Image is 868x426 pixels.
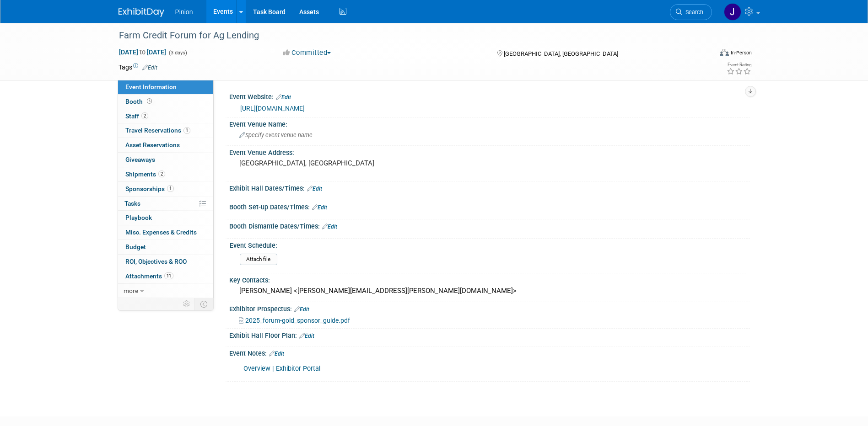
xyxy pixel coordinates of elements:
a: Shipments2 [118,167,213,181]
span: Booth not reserved yet [145,98,154,105]
img: ExhibitDay [119,8,164,17]
div: Event Website: [229,90,750,102]
span: [DATE] [DATE] [119,48,167,56]
td: Personalize Event Tab Strip [179,298,195,310]
a: [URL][DOMAIN_NAME] [240,105,305,112]
span: Budget [125,243,146,250]
a: Asset Reservations [118,138,213,152]
span: ROI, Objectives & ROO [125,258,187,265]
span: [GEOGRAPHIC_DATA], [GEOGRAPHIC_DATA] [504,50,618,57]
span: 1 [167,185,174,192]
span: Playbook [125,214,152,221]
span: 2 [158,170,165,177]
span: Search [682,9,703,16]
span: Event Information [125,83,177,91]
a: more [118,284,213,298]
td: Toggle Event Tabs [194,298,213,310]
button: Committed [280,48,334,58]
a: Sponsorships1 [118,182,213,196]
div: Farm Credit Forum for Ag Lending [116,27,698,44]
span: Attachments [125,272,173,280]
div: Event Notes: [229,346,750,358]
a: Giveaways [118,153,213,167]
a: 2025_forum-gold_sponsor_guide.pdf [239,317,350,324]
div: Key Contacts: [229,273,750,285]
div: Event Format [658,48,752,61]
span: Travel Reservations [125,127,190,134]
a: Playbook [118,211,213,225]
a: Attachments11 [118,269,213,283]
span: Giveaways [125,156,155,163]
span: Staff [125,112,148,120]
span: 1 [183,127,190,134]
a: Tasks [118,197,213,211]
a: ROI, Objectives & ROO [118,255,213,269]
a: Edit [322,224,337,230]
span: (3 days) [168,50,187,56]
a: Staff2 [118,109,213,123]
span: Misc. Expenses & Credits [125,229,197,236]
span: Asset Reservations [125,141,180,149]
img: Jennifer Plumisto [724,3,741,21]
a: Edit [312,204,327,211]
div: Exhibit Hall Dates/Times: [229,181,750,193]
span: more [124,287,138,294]
a: Misc. Expenses & Credits [118,225,213,240]
td: Tags [119,63,157,72]
div: In-Person [730,49,752,56]
a: Event Information [118,80,213,94]
span: Sponsorships [125,185,174,192]
span: 2 [141,112,148,119]
div: Event Schedule: [230,239,746,250]
a: Edit [142,64,157,71]
div: Exhibit Hall Floor Plan: [229,329,750,341]
a: Edit [299,333,314,339]
div: Booth Set-up Dates/Times: [229,200,750,212]
a: Booth [118,95,213,109]
span: Pinion [175,8,193,16]
span: to [138,48,147,56]
div: Event Venue Name: [229,117,750,129]
div: Booth Dismantle Dates/Times: [229,219,750,231]
a: Budget [118,240,213,254]
div: Event Rating [727,63,751,67]
span: 2025_forum-gold_sponsor_guide.pdf [245,317,350,324]
pre: [GEOGRAPHIC_DATA], [GEOGRAPHIC_DATA] [239,159,436,167]
div: Event Venue Address: [229,146,750,157]
div: [PERSON_NAME] <[PERSON_NAME][EMAIL_ADDRESS][PERSON_NAME][DOMAIN_NAME]> [236,284,743,298]
span: 11 [164,272,173,279]
a: Edit [307,186,322,192]
img: Format-Inperson.png [720,49,729,56]
span: Shipments [125,170,165,178]
span: Tasks [124,200,140,207]
div: Exhibitor Prospectus: [229,302,750,314]
a: Edit [269,351,284,357]
a: Search [670,4,712,20]
a: Travel Reservations1 [118,123,213,138]
span: Booth [125,98,154,105]
a: Overview | Exhibitor Portal [243,365,320,373]
a: Edit [294,306,309,313]
a: Edit [276,94,291,101]
span: Specify event venue name [239,132,313,138]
